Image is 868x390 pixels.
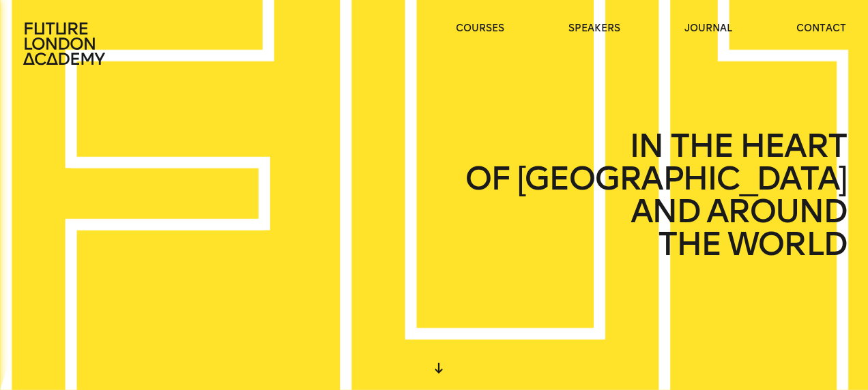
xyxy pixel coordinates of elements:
[740,130,847,162] span: HEART
[658,228,721,260] span: THE
[631,195,699,228] span: AND
[670,130,733,162] span: THE
[706,195,846,228] span: AROUND
[456,22,504,35] a: courses
[728,228,847,260] span: WORLD
[517,162,846,195] span: [GEOGRAPHIC_DATA]
[796,22,846,35] a: contact
[465,162,510,195] span: OF
[568,22,620,35] a: speakers
[684,22,732,35] a: journal
[630,130,663,162] span: IN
